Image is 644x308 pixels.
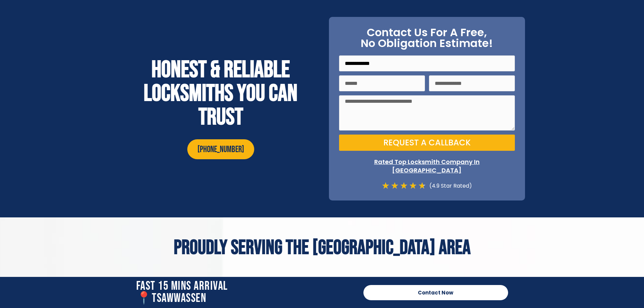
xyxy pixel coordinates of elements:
[339,55,515,155] form: On Point Locksmith
[409,181,417,190] i: ★
[382,181,426,190] div: 4.7/5
[400,181,408,190] i: ★
[339,135,515,151] button: Request a Callback
[418,181,426,190] i: ★
[391,181,399,190] i: ★
[418,290,453,295] span: Contact Now
[339,27,515,49] h2: Contact Us For A Free, No Obligation Estimate!
[382,181,389,190] i: ★
[383,139,471,147] span: Request a Callback
[426,181,472,190] div: (4.9 Star Rated)
[363,285,508,300] a: Contact Now
[136,280,357,305] h2: Fast 15 Mins Arrival 📍tsawwassen
[123,238,522,258] h2: Proudly Serving The [GEOGRAPHIC_DATA] Area
[123,58,319,129] h2: Honest & reliable locksmiths you can trust
[197,144,244,155] span: [PHONE_NUMBER]
[339,158,515,174] p: Rated Top Locksmith Company In [GEOGRAPHIC_DATA]
[187,139,254,159] a: [PHONE_NUMBER]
